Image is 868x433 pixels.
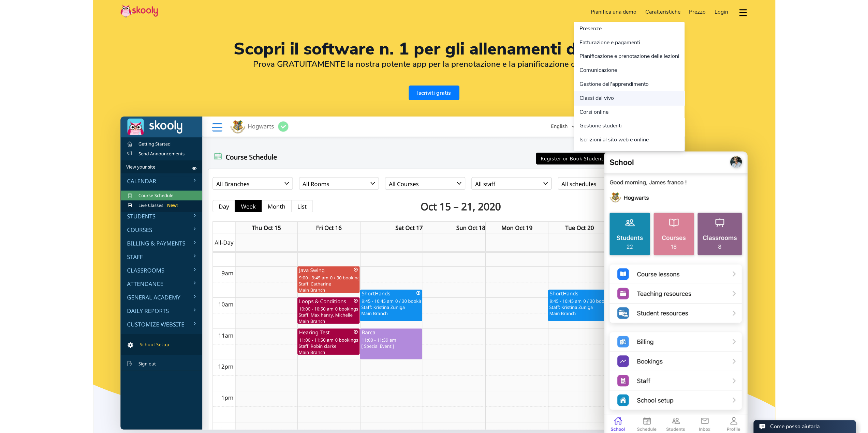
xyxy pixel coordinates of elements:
[574,49,685,63] a: Pianificazione e prenotazione delle lezioni
[710,6,733,17] a: Login
[409,86,459,100] a: Iscriviti gratis
[120,4,158,18] img: Skooly
[574,105,685,119] a: Corsi online
[715,8,728,16] span: Login
[685,6,710,17] a: Prezzo
[120,59,748,69] h2: Prova GRATUITAMENTE la nostra potente app per la prenotazione e la pianificazione delle lezioni
[120,41,748,57] h1: Scopri il software n. 1 per gli allenamenti di tennis
[738,5,748,20] button: dropdown menu
[689,8,706,16] span: Prezzo
[574,36,685,50] a: Fatturazione e pagamenti
[574,63,685,77] a: Comunicazione
[120,117,685,430] img: Scopri il software n. 1 per gli allenamenti di tennis - Desktop
[574,22,685,36] a: Presenze
[574,119,685,133] a: Gestione studenti
[574,77,685,91] a: Gestione dell'apprendimento
[574,91,685,105] a: Classi dal vivo
[586,6,641,17] a: Pianifica una demo
[574,133,685,147] a: Iscrizioni al sito web e online
[641,6,685,17] a: Caratteristiche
